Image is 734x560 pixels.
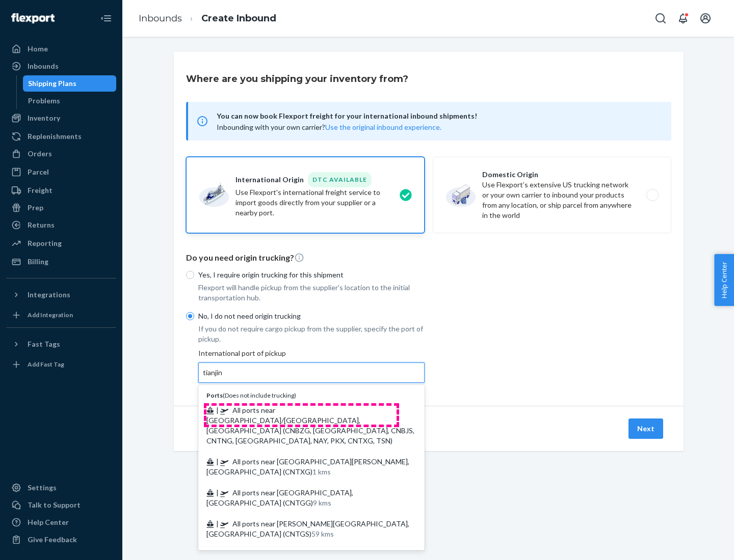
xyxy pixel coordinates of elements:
div: Give Feedback [28,535,77,545]
div: Help Center [28,517,69,527]
a: Problems [23,93,117,109]
span: Inbounding with your own carrier? [217,123,441,131]
div: Reporting [28,238,62,248]
span: | [216,488,219,497]
span: All ports near [PERSON_NAME][GEOGRAPHIC_DATA], [GEOGRAPHIC_DATA] (CNTGS) [206,519,409,538]
p: Do you need origin trucking? [186,252,671,264]
a: Help Center [6,514,116,530]
span: All ports near [GEOGRAPHIC_DATA], [GEOGRAPHIC_DATA] (CNTGG) [206,488,353,507]
input: Ports(Does not include trucking) | All ports near [GEOGRAPHIC_DATA]/[GEOGRAPHIC_DATA], [GEOGRAPHI... [203,368,224,378]
span: All ports near [GEOGRAPHIC_DATA]/[GEOGRAPHIC_DATA], [GEOGRAPHIC_DATA] (CNBZG, [GEOGRAPHIC_DATA], ... [206,406,414,445]
span: | [216,457,219,466]
h3: Where are you shipping your inventory from? [186,72,408,86]
button: Integrations [6,287,116,303]
span: 1 kms [312,467,331,476]
button: Next [628,418,663,439]
div: Add Integration [28,311,73,319]
div: Parcel [28,167,49,177]
input: Yes, I require origin trucking for this shipment [186,271,194,279]
button: Open notifications [673,8,693,29]
p: Flexport will handle pickup from the supplier's location to the initial transportation hub. [198,283,425,303]
span: 9 kms [313,498,331,507]
a: Add Integration [6,307,116,323]
button: Fast Tags [6,336,116,352]
span: 59 kms [311,529,334,538]
a: Talk to Support [6,497,116,513]
a: Settings [6,480,116,496]
p: If you do not require cargo pickup from the supplier, specify the port of pickup. [198,324,425,344]
a: Replenishments [6,128,116,145]
div: Inventory [28,113,60,123]
div: Fast Tags [28,339,60,349]
a: Prep [6,200,116,216]
button: Use the original inbound experience. [325,122,441,132]
a: Inventory [6,110,116,126]
b: Ports [206,391,223,399]
a: Parcel [6,164,116,180]
span: All ports near [GEOGRAPHIC_DATA][PERSON_NAME], [GEOGRAPHIC_DATA] (CNTXG) [206,457,409,476]
div: Billing [28,257,48,267]
button: Close Navigation [96,8,116,29]
span: You can now book Flexport freight for your international inbound shipments! [217,110,659,122]
div: Shipping Plans [28,78,76,89]
p: No, I do not need origin trucking [198,311,425,321]
a: Inbounds [139,13,182,24]
div: Talk to Support [28,500,81,510]
div: Add Fast Tag [28,360,64,369]
div: Inbounds [28,61,59,71]
span: | [216,406,219,414]
div: Freight [28,185,53,195]
span: ( Does not include trucking ) [206,391,296,399]
a: Add Fast Tag [6,356,116,373]
input: No, I do not need origin trucking [186,312,194,320]
a: Create Inbound [201,13,276,24]
div: Integrations [28,290,70,300]
div: Settings [28,483,57,493]
div: Home [28,44,48,54]
a: Freight [6,182,116,199]
a: Billing [6,254,116,270]
p: Yes, I require origin trucking for this shipment [198,270,425,280]
a: Inbounds [6,58,116,74]
button: Open account menu [695,8,716,29]
div: International port of pickup [198,348,425,383]
a: Returns [6,217,116,233]
div: Orders [28,149,52,159]
button: Help Center [714,254,734,306]
div: Problems [28,96,60,106]
button: Open Search Box [650,8,671,29]
div: Returns [28,220,55,230]
a: Reporting [6,235,116,251]
div: Prep [28,203,43,213]
ol: breadcrumbs [130,4,284,34]
img: Flexport logo [11,13,55,23]
a: Home [6,41,116,57]
div: Replenishments [28,131,82,142]
a: Shipping Plans [23,75,117,92]
span: | [216,519,219,528]
a: Orders [6,146,116,162]
button: Give Feedback [6,531,116,548]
